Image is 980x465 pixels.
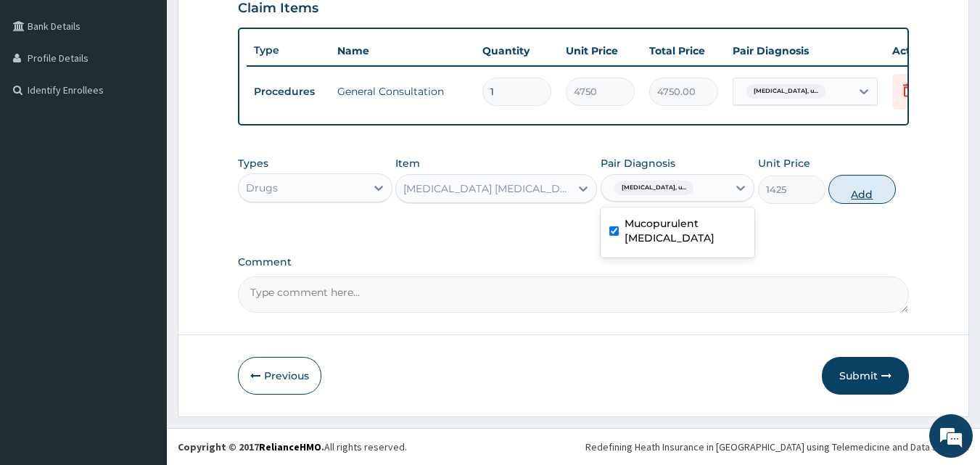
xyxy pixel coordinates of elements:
[7,310,276,361] textarea: Type your message and hit 'Enter'
[746,84,825,99] span: [MEDICAL_DATA], u...
[238,1,318,17] h3: Claim Items
[238,7,273,42] div: Minimize live chat window
[238,357,321,395] button: Previous
[625,216,746,245] label: Mucopurulent [MEDICAL_DATA]
[585,440,969,454] div: Redefining Heath Insurance in [GEOGRAPHIC_DATA] using Telemedicine and Data Science!
[395,156,420,170] label: Item
[642,36,725,65] th: Total Price
[75,81,244,100] div: Chat with us now
[167,428,980,465] footer: All rights reserved.
[559,36,642,65] th: Unit Price
[259,440,321,453] a: RelianceHMO
[84,140,200,287] span: We're online!
[828,175,896,204] button: Add
[822,357,909,395] button: Submit
[725,36,885,65] th: Pair Diagnosis
[247,78,330,105] td: Procedures
[246,181,278,195] div: Drugs
[27,73,59,109] img: d_794563401_company_1708531726252_794563401
[330,77,475,106] td: General Consultation
[475,36,559,65] th: Quantity
[403,181,572,196] div: [MEDICAL_DATA] [MEDICAL_DATA]
[614,181,693,195] span: [MEDICAL_DATA], u...
[601,156,675,170] label: Pair Diagnosis
[178,440,324,453] strong: Copyright © 2017 .
[758,156,810,170] label: Unit Price
[885,36,958,65] th: Actions
[238,256,910,268] label: Comment
[238,157,268,170] label: Types
[247,37,330,64] th: Type
[330,36,475,65] th: Name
